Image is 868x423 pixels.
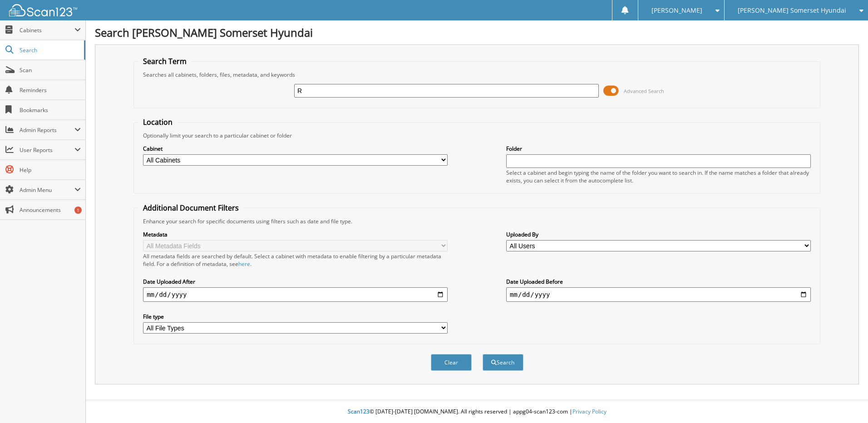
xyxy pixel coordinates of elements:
label: Date Uploaded Before [506,278,811,285]
div: © [DATE]-[DATE] [DOMAIN_NAME]. All rights reserved | appg04-scan123-com | [86,401,868,423]
a: here [238,260,250,268]
span: Search [20,46,79,54]
span: Announcements [20,206,81,214]
label: Date Uploaded After [143,278,448,285]
label: Metadata [143,231,448,238]
legend: Location [138,117,177,127]
span: Scan123 [348,408,370,415]
span: Admin Reports [20,126,74,134]
div: Enhance your search for specific documents using filters such as date and file type. [138,217,815,225]
span: Cabinets [20,26,74,34]
label: File type [143,313,448,320]
label: Cabinet [143,145,448,152]
label: Uploaded By [506,231,811,238]
div: All metadata fields are searched by default. Select a cabinet with metadata to enable filtering b... [143,252,448,268]
legend: Additional Document Filters [138,203,243,213]
div: Searches all cabinets, folders, files, metadata, and keywords [138,71,815,79]
legend: Search Term [138,56,191,66]
button: Search [483,354,523,371]
div: Select a cabinet and begin typing the name of the folder you want to search in. If the name match... [506,169,811,184]
span: Help [20,166,81,174]
span: Advanced Search [624,88,664,94]
span: Bookmarks [20,106,81,114]
input: start [143,287,448,302]
span: Admin Menu [20,186,74,194]
button: Clear [431,354,472,371]
input: end [506,287,811,302]
span: User Reports [20,146,74,154]
h1: Search [PERSON_NAME] Somerset Hyundai [95,25,859,40]
label: Folder [506,145,811,152]
a: Privacy Policy [572,408,607,415]
span: Reminders [20,86,81,94]
div: 1 [74,207,82,214]
span: Scan [20,66,81,74]
span: [PERSON_NAME] [651,8,702,13]
img: scan123-logo-white.svg [9,4,77,16]
span: [PERSON_NAME] Somerset Hyundai [738,8,846,13]
div: Optionally limit your search to a particular cabinet or folder [138,132,815,139]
